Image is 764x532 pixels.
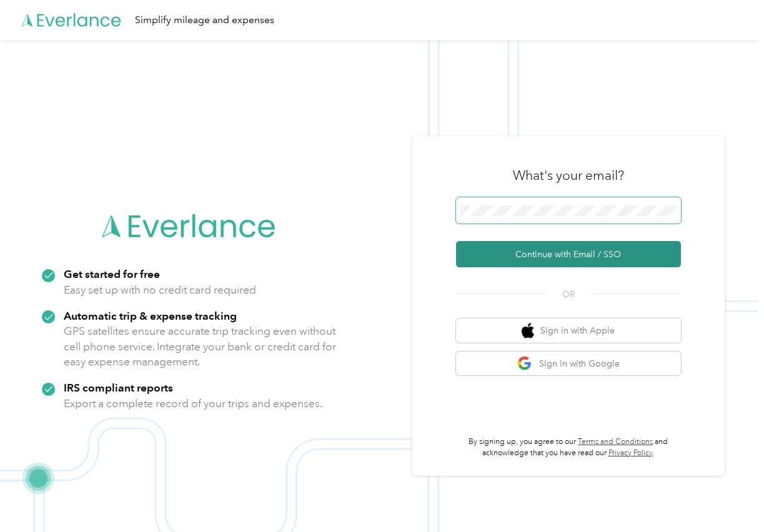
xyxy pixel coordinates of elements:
[578,437,653,446] a: Terms and Conditions
[64,282,256,298] p: Easy set up with no credit card required
[456,352,681,376] button: google logoSign in with Google
[135,12,274,28] div: Simplify mileage and expenses
[547,288,590,301] span: OR
[513,167,624,184] h3: What's your email?
[64,381,173,394] strong: IRS compliant reports
[608,448,653,458] a: Privacy Policy
[456,318,681,343] button: apple logoSign in with Apple
[64,309,237,322] strong: Automatic trip & expense tracking
[522,323,534,338] img: apple logo
[64,396,322,411] p: Export a complete record of your trips and expenses.
[517,356,533,372] img: google logo
[456,241,681,267] button: Continue with Email / SSO
[64,323,337,370] p: GPS satellites ensure accurate trip tracking even without cell phone service. Integrate your bank...
[64,267,160,280] strong: Get started for free
[456,436,681,458] p: By signing up, you agree to our and acknowledge that you have read our .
